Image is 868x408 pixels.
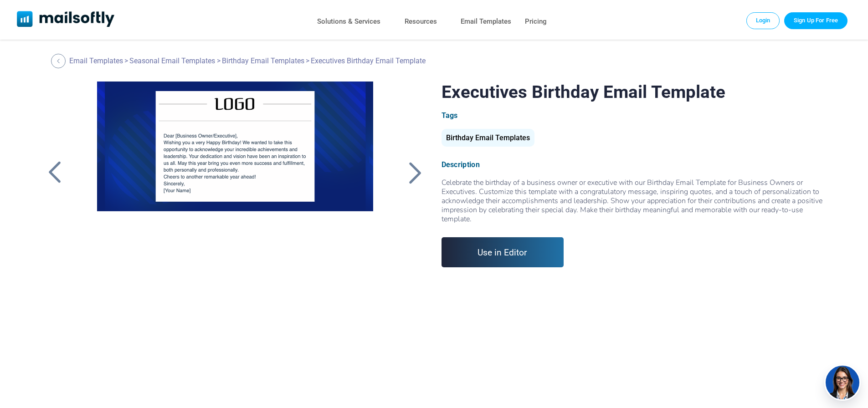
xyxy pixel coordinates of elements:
[461,15,511,28] a: Email Templates
[317,15,380,28] a: Solutions & Services
[405,15,437,28] a: Resources
[442,82,825,102] h1: Executives Birthday Email Template
[442,137,534,141] a: Birthday Email Templates
[43,161,66,184] a: Back
[525,15,547,28] a: Pricing
[442,237,564,267] a: Use in Editor
[129,56,215,65] a: Seasonal Email Templates
[222,56,304,65] a: Birthday Email Templates
[82,82,388,309] a: Executives Birthday Email Template
[51,54,68,68] a: Back
[784,12,847,29] a: Trial
[442,129,534,147] div: Birthday Email Templates
[17,11,115,29] a: Mailsoftly
[442,178,822,224] span: Celebrate the birthday of a business owner or executive with our Birthday Email Template for Busi...
[746,12,780,29] a: Login
[69,56,123,65] a: Email Templates
[404,161,427,184] a: Back
[442,160,825,169] div: Description
[442,111,825,120] div: Tags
